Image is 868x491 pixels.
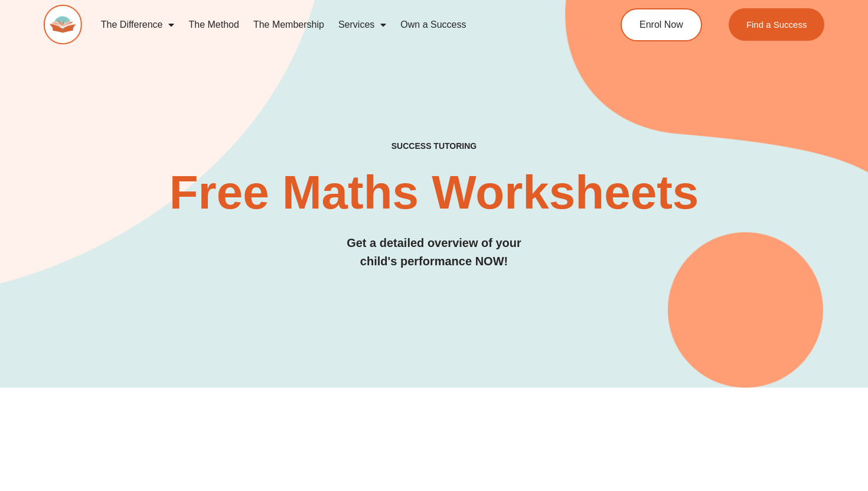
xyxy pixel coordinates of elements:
span: Find a Success [746,20,807,29]
a: The Difference [94,11,182,38]
nav: Menu [94,11,576,38]
a: The Method [181,11,246,38]
span: Enrol Now [639,20,683,30]
h4: SUCCESS TUTORING​ [44,141,825,151]
a: Find a Success [729,8,825,41]
a: The Membership [246,11,331,38]
h3: Get a detailed overview of your child's performance NOW! [44,234,825,271]
a: Services [331,11,393,38]
a: Enrol Now [621,8,702,41]
h2: Free Maths Worksheets​ [44,169,825,216]
a: Own a Success [393,11,473,38]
